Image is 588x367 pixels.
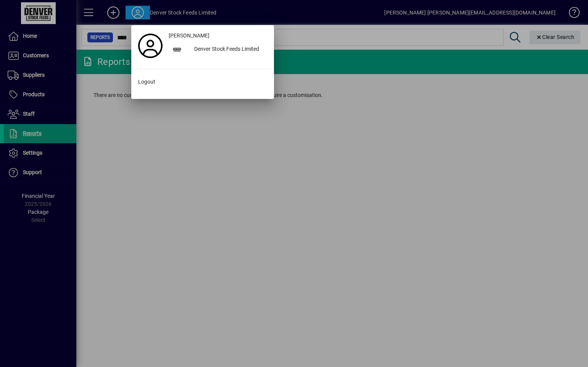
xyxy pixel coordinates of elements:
[166,43,270,57] button: Denver Stock Feeds Limited
[166,29,270,43] a: [PERSON_NAME]
[138,78,155,86] span: Logout
[169,32,209,40] span: [PERSON_NAME]
[188,43,270,57] div: Denver Stock Feeds Limited
[135,39,166,53] a: Profile
[135,75,270,89] button: Logout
